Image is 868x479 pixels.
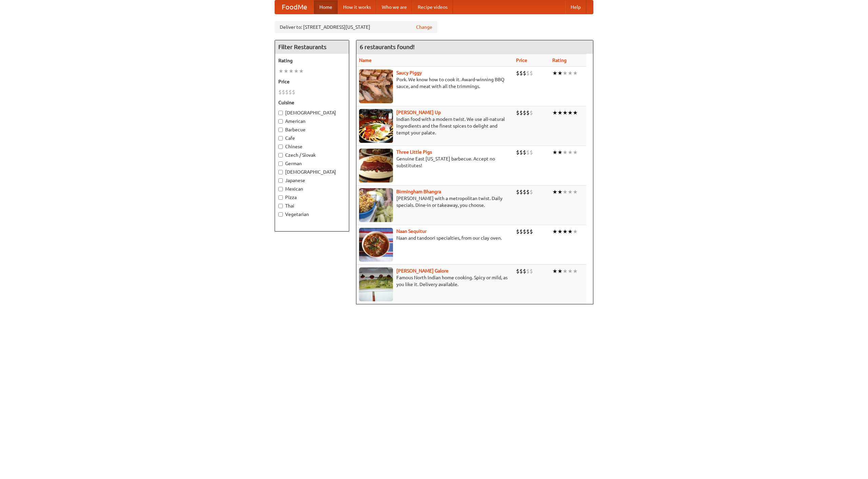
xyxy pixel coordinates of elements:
[552,188,557,196] li: ★
[523,188,526,196] li: $
[552,149,557,156] li: ★
[552,109,557,116] li: ★
[396,110,441,115] a: [PERSON_NAME] Up
[568,228,573,235] li: ★
[275,21,437,33] div: Deliver to: [STREET_ADDRESS][US_STATE]
[314,0,338,14] a: Home
[565,0,586,14] a: Help
[396,268,449,274] a: [PERSON_NAME] Galore
[278,67,283,75] li: ★
[573,109,578,116] li: ★
[552,58,567,63] a: Rating
[573,228,578,235] li: ★
[396,189,441,194] a: Birmingham Bhangra
[278,178,283,183] input: Japanese
[275,40,349,54] h4: Filter Restaurants
[359,109,393,143] img: curryup.jpg
[568,149,573,156] li: ★
[557,149,563,156] li: ★
[278,99,346,106] h5: Cuisine
[359,58,372,63] a: Name
[278,202,346,209] label: Thai
[563,267,568,275] li: ★
[526,149,530,156] li: $
[523,228,526,235] li: $
[519,267,523,275] li: $
[278,136,283,140] input: Cafe
[278,88,282,96] li: $
[519,109,523,116] li: $
[359,188,393,222] img: bhangra.jpg
[278,153,283,157] input: Czech / Slovak
[282,88,285,96] li: $
[516,58,527,63] a: Price
[557,267,563,275] li: ★
[557,188,563,196] li: ★
[359,155,511,169] p: Genuine East [US_STATE] barbecue. Accept no substitutes!
[278,161,283,166] input: German
[278,169,346,175] label: [DEMOGRAPHIC_DATA]
[530,109,533,116] li: $
[359,228,393,262] img: naansequitur.jpg
[289,67,294,75] li: ★
[519,69,523,77] li: $
[516,69,519,77] li: $
[573,69,578,77] li: ★
[278,170,283,174] input: [DEMOGRAPHIC_DATA]
[530,69,533,77] li: $
[278,109,346,116] label: [DEMOGRAPHIC_DATA]
[526,109,530,116] li: $
[516,149,519,156] li: $
[552,228,557,235] li: ★
[278,204,283,208] input: Thai
[278,187,283,191] input: Mexican
[292,88,295,96] li: $
[360,44,415,50] ng-pluralize: 6 restaurants found!
[416,24,432,30] a: Change
[396,228,427,234] a: Naan Sequitur
[568,188,573,196] li: ★
[278,57,346,64] h5: Rating
[359,149,393,182] img: littlepigs.jpg
[359,235,511,241] p: Naan and tandoori specialties, from our clay oven.
[526,267,530,275] li: $
[568,69,573,77] li: ★
[278,126,346,133] label: Barbecue
[294,67,299,75] li: ★
[519,188,523,196] li: $
[563,188,568,196] li: ★
[526,188,530,196] li: $
[278,128,283,132] input: Barbecue
[563,69,568,77] li: ★
[278,186,346,192] label: Mexican
[278,177,346,184] label: Japanese
[278,160,346,167] label: German
[278,152,346,158] label: Czech / Slovak
[283,67,289,75] li: ★
[278,195,283,200] input: Pizza
[278,135,346,141] label: Cafe
[412,0,453,14] a: Recipe videos
[573,267,578,275] li: ★
[557,228,563,235] li: ★
[523,69,526,77] li: $
[557,69,563,77] li: ★
[530,188,533,196] li: $
[516,228,519,235] li: $
[568,267,573,275] li: ★
[516,267,519,275] li: $
[519,149,523,156] li: $
[396,149,432,155] a: Three Little Pigs
[359,195,511,209] p: [PERSON_NAME] with a metropolitan twist. Daily specials. Dine-in or takeaway, you choose.
[526,228,530,235] li: $
[285,88,289,96] li: $
[530,228,533,235] li: $
[530,267,533,275] li: $
[359,69,393,103] img: saucy.jpg
[278,194,346,201] label: Pizza
[359,116,511,136] p: Indian food with a modern twist. We use all-natural ingredients and the finest spices to delight ...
